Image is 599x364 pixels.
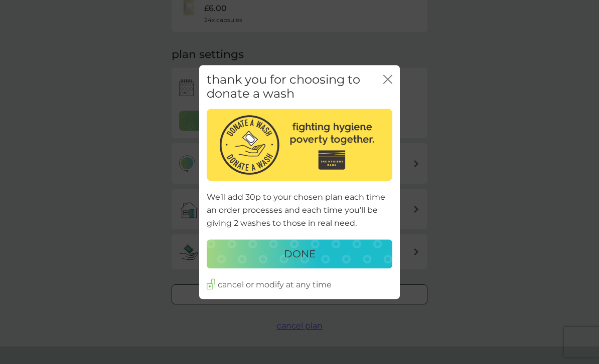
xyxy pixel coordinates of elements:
[207,240,392,269] button: DONE
[218,279,332,292] p: cancel or modify at any time
[207,73,376,102] h2: thank you for choosing to donate a wash
[284,246,316,262] p: DONE
[207,191,392,230] p: We’ll add 30p to your chosen plan each time an order processes and each time you’ll be giving 2 w...
[383,75,392,85] button: close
